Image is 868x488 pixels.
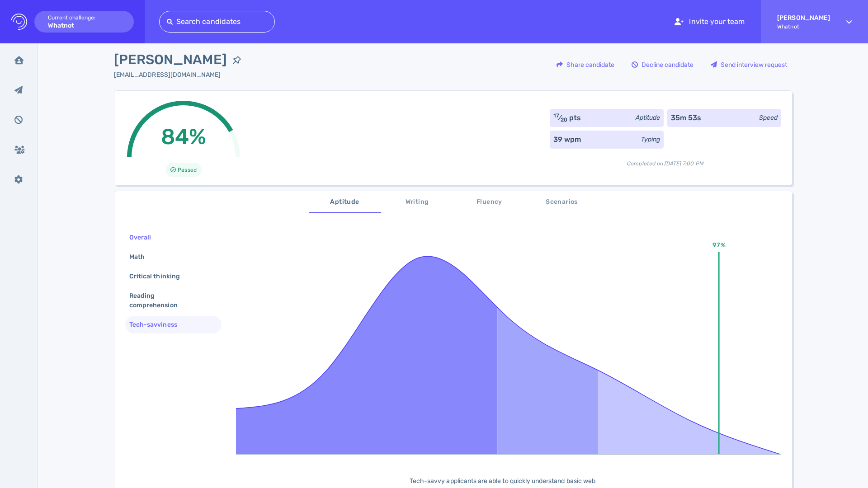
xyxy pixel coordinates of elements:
[553,113,559,119] sup: 17
[314,197,376,208] span: Aptitude
[553,113,581,123] div: ⁄ pts
[114,50,227,70] span: [PERSON_NAME]
[531,197,593,208] span: Scenarios
[459,197,520,208] span: Fluency
[552,54,619,75] div: Share candidate
[161,124,206,150] span: 84%
[759,113,778,122] div: Speed
[178,164,196,175] span: Passed
[706,54,792,75] div: Send interview request
[127,250,156,263] div: Math
[777,14,830,22] strong: [PERSON_NAME]
[552,54,619,75] button: Share candidate
[114,70,247,80] div: Click to copy the email address
[641,135,660,144] div: Typing
[387,197,448,208] span: Writing
[127,270,191,283] div: Critical thinking
[706,54,792,75] button: Send interview request
[553,134,581,145] div: 39 wpm
[777,23,830,30] span: Whatnot
[127,318,188,331] div: Tech-savviness
[550,152,781,168] div: Completed on [DATE] 7:00 PM
[671,113,701,123] div: 35m 53s
[627,54,698,75] button: Decline candidate
[636,113,660,122] div: Aptitude
[561,117,567,123] sub: 20
[627,54,698,75] div: Decline candidate
[127,231,162,244] div: Overall
[712,241,725,249] text: 97%
[127,289,212,312] div: Reading comprehension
